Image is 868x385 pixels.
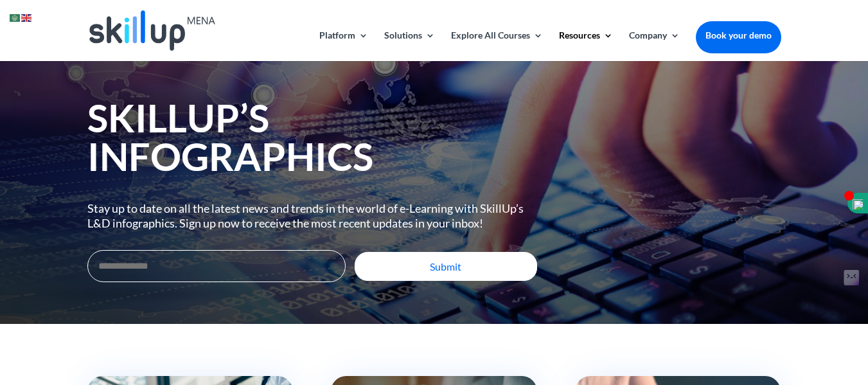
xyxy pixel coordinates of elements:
a: Arabic [10,10,21,24]
a: Company [629,31,680,61]
a: English [21,10,33,24]
a: Explore All Courses [451,31,543,61]
a: Platform [319,31,368,61]
h1: SkillUp’s Infographics [87,98,537,182]
button: Submit [355,252,537,281]
p: Stay up to date on all the latest news and trends in the world of e-Learning with SkillUp’s L&D i... [87,201,537,231]
a: Resources [559,31,613,61]
a: Book your demo [696,21,781,49]
iframe: Chat Widget [804,323,868,385]
img: en [21,14,31,22]
span: Submit [430,260,461,273]
a: Solutions [384,31,435,61]
img: ar [10,14,20,22]
img: Skillup Mena [89,10,215,51]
